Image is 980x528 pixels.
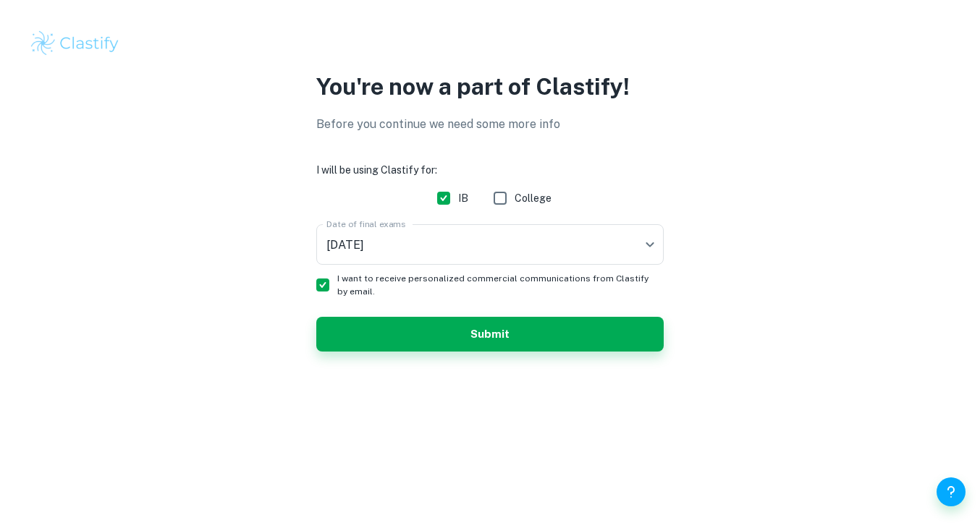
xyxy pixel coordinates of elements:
[29,29,951,58] a: Clastify logo
[316,116,664,133] p: Before you continue we need some more info
[316,224,664,265] div: [DATE]
[337,272,652,298] span: I want to receive personalized commercial communications from Clastify by email.
[316,162,664,178] h6: I will be using Clastify for:
[937,477,966,506] button: Help and Feedback
[316,317,664,352] button: Submit
[458,190,468,206] span: IB
[29,29,121,58] img: Clastify logo
[326,218,405,230] label: Date of final exams
[515,190,552,206] span: College
[316,69,664,104] p: You're now a part of Clastify!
